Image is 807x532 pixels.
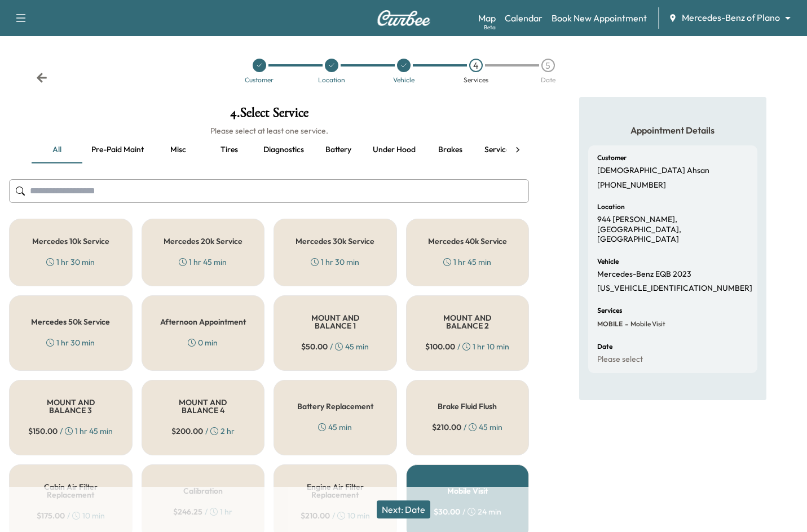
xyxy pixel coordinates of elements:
[597,269,691,280] p: Mercedes-Benz EQB 2023
[32,136,82,163] button: all
[46,337,95,348] div: 1 hr 30 min
[425,341,455,352] span: $ 100.00
[311,256,359,268] div: 1 hr 30 min
[32,237,109,245] h5: Mercedes 10k Service
[171,425,203,437] span: $ 200.00
[171,425,235,437] div: / 2 hr
[597,258,619,265] h6: Vehicle
[28,483,114,499] h5: Cabin Air Filter Replacement
[464,77,488,83] div: Services
[160,318,246,326] h5: Afternoon Appointment
[28,425,113,437] div: / 1 hr 45 min
[475,136,549,163] button: Service 10k-50k
[597,166,709,176] p: [DEMOGRAPHIC_DATA] Ahsan
[301,341,328,352] span: $ 50.00
[682,11,780,24] span: Mercedes-Benz of Plano
[469,59,483,72] div: 4
[179,256,227,268] div: 1 hr 45 min
[318,77,345,83] div: Location
[31,318,110,326] h5: Mercedes 50k Service
[254,136,313,163] button: Diagnostics
[541,77,555,83] div: Date
[377,10,431,26] img: Curbee Logo
[188,337,218,348] div: 0 min
[428,237,507,245] h5: Mercedes 40k Service
[432,422,461,433] span: $ 210.00
[364,136,425,163] button: Under hood
[425,136,475,163] button: Brakes
[82,136,153,163] button: Pre-paid maint
[597,354,643,365] p: Please select
[292,314,378,330] h5: MOUNT AND BALANCE 1
[36,72,47,83] div: Back
[9,125,529,136] h6: Please select at least one service.
[292,483,378,499] h5: Engine Air Filter Replacement
[597,283,752,294] p: [US_VEHICLE_IDENTIFICATION_NUMBER]
[204,136,254,163] button: Tires
[552,11,647,25] a: Book New Appointment
[597,215,748,245] p: 944 [PERSON_NAME], [GEOGRAPHIC_DATA], [GEOGRAPHIC_DATA]
[46,256,95,268] div: 1 hr 30 min
[393,77,414,83] div: Vehicle
[160,398,246,414] h5: MOUNT AND BALANCE 4
[9,106,529,125] h1: 4 . Select Service
[245,77,274,83] div: Customer
[597,320,623,329] span: MOBILE
[377,500,430,518] button: Next: Date
[438,402,497,410] h5: Brake Fluid Flush
[28,425,58,437] span: $ 150.00
[425,341,509,352] div: / 1 hr 10 min
[432,422,502,433] div: / 45 min
[301,341,369,352] div: / 45 min
[597,307,622,314] h6: Services
[297,402,373,410] h5: Battery Replacement
[541,59,555,72] div: 5
[32,136,506,163] div: basic tabs example
[478,11,496,25] a: MapBeta
[318,422,352,433] div: 45 min
[164,237,242,245] h5: Mercedes 20k Service
[628,320,665,329] span: Mobile Visit
[597,154,627,161] h6: Customer
[425,314,511,330] h5: MOUNT AND BALANCE 2
[505,11,543,25] a: Calendar
[588,124,757,136] h5: Appointment Details
[153,136,204,163] button: Misc
[443,256,491,268] div: 1 hr 45 min
[28,398,114,414] h5: MOUNT AND BALANCE 3
[313,136,364,163] button: Battery
[296,237,374,245] h5: Mercedes 30k Service
[484,23,496,32] div: Beta
[597,180,666,190] p: [PHONE_NUMBER]
[597,343,612,350] h6: Date
[623,318,628,330] span: -
[597,203,625,210] h6: Location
